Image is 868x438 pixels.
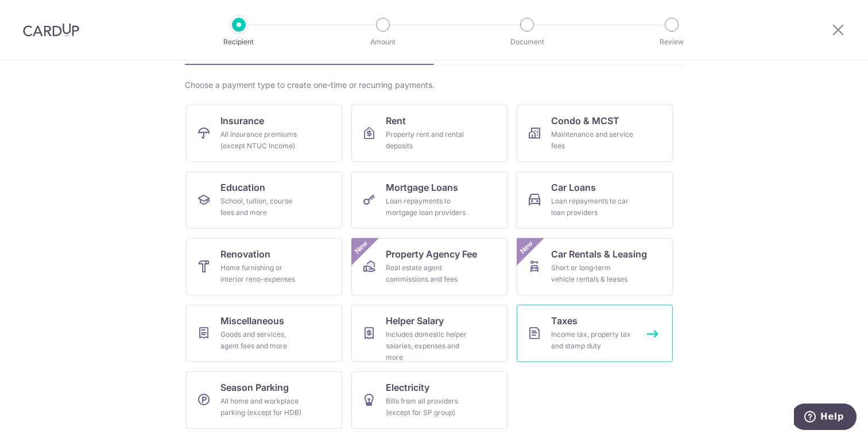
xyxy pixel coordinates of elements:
span: Help [26,8,50,18]
img: CardUp [23,23,79,37]
div: Includes domestic helper salaries, expenses and more [386,329,468,363]
a: Car Rentals & LeasingShort or long‑term vehicle rentals & leasesNew [517,238,673,295]
div: Goods and services, agent fees and more [220,329,303,352]
a: RenovationHome furnishing or interior reno-expenses [186,238,342,295]
div: Choose a payment type to create one-time or recurring payments. [185,79,683,91]
a: Mortgage LoansLoan repayments to mortgage loan providers [351,171,507,229]
div: All home and workplace parking (except for HDB) [220,395,303,418]
span: Helper Salary [386,314,444,328]
span: Miscellaneous [220,314,284,328]
p: Recipient [196,36,281,48]
span: Property Agency Fee [386,247,477,261]
div: School, tuition, course fees and more [220,195,303,218]
a: ElectricityBills from all providers (except for SP group) [351,371,507,429]
a: Property Agency FeeReal estate agent commissions and feesNew [351,238,507,295]
div: Maintenance and service fees [551,129,634,152]
p: Amount [340,36,425,48]
iframe: Opens a widget where you can find more information [794,404,857,432]
span: Insurance [220,114,264,128]
div: Loan repayments to mortgage loan providers [386,195,468,218]
div: Loan repayments to car loan providers [551,195,634,218]
span: Season Parking [220,381,289,394]
span: Rent [386,114,406,128]
span: Renovation [220,247,270,261]
a: Condo & MCSTMaintenance and service fees [517,105,673,162]
span: Condo & MCST [551,114,619,128]
div: Bills from all providers (except for SP group) [386,395,468,418]
div: All insurance premiums (except NTUC Income) [220,129,303,152]
span: Car Loans [551,180,596,194]
div: Income tax, property tax and stamp duty [551,329,634,352]
p: Document [485,36,569,48]
span: New [352,238,371,257]
p: Review [629,36,714,48]
a: Season ParkingAll home and workplace parking (except for HDB) [186,371,342,429]
a: InsuranceAll insurance premiums (except NTUC Income) [186,105,342,162]
a: Car LoansLoan repayments to car loan providers [517,171,673,229]
div: Short or long‑term vehicle rentals & leases [551,262,634,285]
a: TaxesIncome tax, property tax and stamp duty [517,305,673,362]
span: Car Rentals & Leasing [551,247,647,261]
a: MiscellaneousGoods and services, agent fees and more [186,305,342,362]
span: Mortgage Loans [386,180,458,194]
span: Taxes [551,314,578,328]
a: Helper SalaryIncludes domestic helper salaries, expenses and more [351,305,507,362]
div: Home furnishing or interior reno-expenses [220,262,303,285]
a: RentProperty rent and rental deposits [351,105,507,162]
a: EducationSchool, tuition, course fees and more [186,171,342,229]
span: Education [220,180,265,194]
div: Real estate agent commissions and fees [386,262,468,285]
div: Property rent and rental deposits [386,129,468,152]
span: New [517,238,536,257]
span: Electricity [386,381,429,394]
